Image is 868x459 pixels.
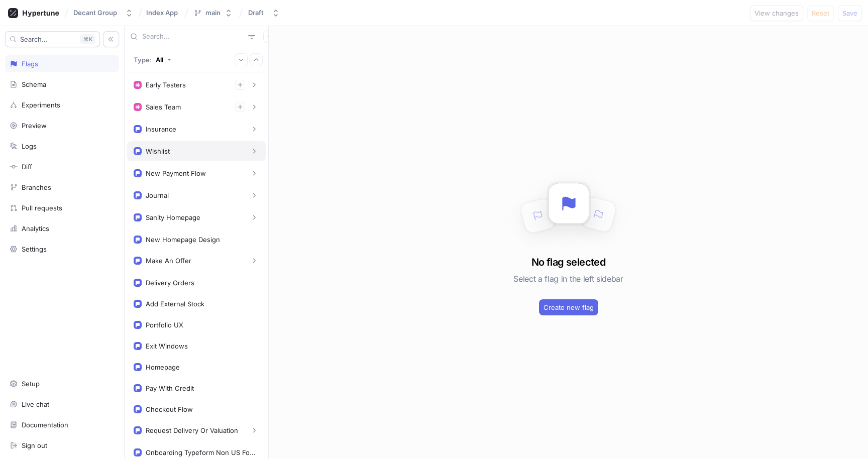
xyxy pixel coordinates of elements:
[22,60,38,68] div: Flags
[146,169,206,177] div: New Payment Flow
[134,56,152,64] p: Type:
[838,5,862,21] button: Save
[146,426,238,434] div: Request Delivery Or Valuation
[142,32,244,42] input: Search...
[146,321,183,329] div: Portfolio UX
[73,9,117,17] div: Decant Group
[22,421,68,429] div: Documentation
[22,122,47,130] div: Preview
[22,224,49,233] div: Analytics
[22,441,47,449] div: Sign out
[146,9,178,16] span: Index App
[22,101,60,109] div: Experiments
[146,257,191,265] div: Make An Offer
[5,416,119,433] a: Documentation
[146,147,170,155] div: Wishlist
[244,5,284,21] button: Draft
[146,405,193,413] div: Checkout Flow
[146,213,200,221] div: Sanity Homepage
[146,448,255,456] div: Onboarding Typeform Non US Form ID
[146,81,186,89] div: Early Testers
[146,300,204,308] div: Add External Stock
[189,5,237,21] button: main
[22,142,37,150] div: Logs
[69,5,137,21] button: Decant Group
[531,255,605,270] h3: No flag selected
[235,53,248,66] button: Expand all
[22,183,51,191] div: Branches
[146,125,176,133] div: Insurance
[146,279,194,287] div: Delivery Orders
[146,191,169,199] div: Journal
[22,380,40,388] div: Setup
[22,245,47,253] div: Settings
[513,270,623,288] h5: Select a flag in the left sidebar
[146,384,194,392] div: Pay With Credit
[544,304,594,310] span: Create new flag
[812,10,829,16] span: Reset
[5,31,100,47] button: Search...K
[22,163,32,171] div: Diff
[842,10,857,16] span: Save
[156,56,163,64] div: All
[80,34,95,44] div: K
[146,363,180,371] div: Homepage
[20,36,48,42] span: Search...
[22,204,62,212] div: Pull requests
[146,236,220,244] div: New Homepage Design
[146,103,181,111] div: Sales Team
[539,299,598,315] button: Create new flag
[130,51,175,68] button: Type: All
[807,5,834,21] button: Reset
[750,5,803,21] button: View changes
[250,53,263,66] button: Collapse all
[146,342,188,350] div: Exit Windows
[205,9,221,17] div: main
[22,80,46,88] div: Schema
[248,9,264,17] div: Draft
[22,400,49,408] div: Live chat
[754,10,799,16] span: View changes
